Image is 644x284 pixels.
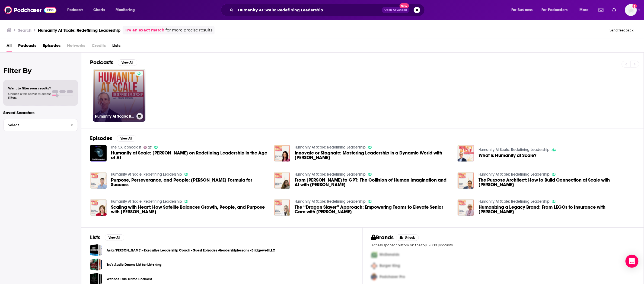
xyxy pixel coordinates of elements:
[625,4,637,16] img: User Profile
[576,6,595,14] button: open menu
[107,276,152,282] a: Witches True Crime Podcast
[4,123,66,127] span: Select
[479,205,635,214] span: Humanizing a Legacy Brand: From LEGOs to Insurance with [PERSON_NAME]
[125,27,164,33] a: Try an exact match
[458,199,474,216] img: Humanizing a Legacy Brand: From LEGOs to Insurance with Conny Kalcher
[633,4,637,8] svg: Add a profile image
[111,205,267,214] span: Scaling with Heart: How Safelite Balances Growth, People, and Purpose with [PERSON_NAME]
[226,4,430,16] div: Search podcasts, credits, & more...
[93,6,105,14] span: Charts
[625,4,637,16] span: Logged in as BerkMarc
[295,205,451,214] span: The “Dragon Slayer” Approach: Empowering Teams to Elevate Senior Care with [PERSON_NAME]
[295,178,451,187] a: From Homer to GPT: The Collision of Human Imagination and AI with Katherine Elkins
[371,234,394,241] h2: Brands
[67,6,83,14] span: Podcasts
[479,153,537,158] span: What is Humanity at Scale?
[116,6,135,14] span: Monitoring
[18,28,31,33] h3: Search
[608,28,635,33] button: Send feedback
[610,5,619,15] a: Show notifications dropdown
[479,178,635,187] a: The Purpose Architect: How to Build Connection at Scale with Aaron Hurst
[295,172,366,177] a: Humanity At Scale: Redefining Leadership
[95,114,134,119] h3: Humanity At Scale: Redefining Leadership
[371,243,635,247] p: Access sponsor history on the top 5,000 podcasts.
[380,253,399,257] span: McDonalds
[67,41,85,52] span: Networks
[90,234,100,241] h2: Lists
[165,27,212,33] span: for more precise results
[8,86,51,90] span: Want to filter your results?
[508,6,540,14] button: open menu
[90,6,108,14] a: Charts
[118,59,137,66] button: View All
[369,249,380,260] img: First Pro Logo
[274,199,291,216] img: The “Dragon Slayer” Approach: Empowering Teams to Elevate Senior Care with Nikki Kresse
[112,41,120,52] a: Lists
[43,41,60,52] span: Episodes
[38,28,120,33] h3: Humanity At Scale: Redefining Leadership
[295,145,366,150] a: Humanity At Scale: Redefining Leadership
[384,9,407,11] span: Open Advanced
[380,275,405,279] span: Podchaser Pro
[18,41,36,52] a: Podcasts
[90,199,107,216] img: Scaling with Heart: How Safelite Balances Growth, People, and Purpose with Renee Cacchillo
[295,178,451,187] span: From [PERSON_NAME] to GPT: The Collision of Human Imagination and AI with [PERSON_NAME]
[382,7,409,13] button: Open AdvancedNew
[542,6,568,14] span: For Podcasters
[274,172,291,189] img: From Homer to GPT: The Collision of Human Imagination and AI with Katherine Elkins
[107,262,161,268] a: Tru's Audio Drama List for Listening
[3,119,78,131] button: Select
[479,178,635,187] span: The Purpose Architect: How to Build Connection at Scale with [PERSON_NAME]
[274,145,291,162] img: Innovate or Stagnate: Mastering Leadership in a Dynamic World with Charlene Li
[295,151,451,160] a: Innovate or Stagnate: Mastering Leadership in a Dynamic World with Charlene Li
[458,172,474,189] img: The Purpose Architect: How to Build Connection at Scale with Aaron Hurst
[90,135,136,142] a: EpisodesView All
[63,6,90,14] button: open menu
[90,145,107,162] img: Humanity at Scale: Bruce Temkin on Redefining Leadership in the Age of AI
[479,147,550,152] a: Humanity At Scale: Redefining Leadership
[111,178,267,187] span: Purpose, Perseverance, and People: [PERSON_NAME] Formula for Success
[4,5,56,15] img: Podchaser - Follow, Share and Rate Podcasts
[148,146,152,149] span: 27
[90,135,112,142] h2: Episodes
[144,146,152,149] a: 27
[479,172,550,177] a: Humanity At Scale: Redefining Leadership
[479,205,635,214] a: Humanizing a Legacy Brand: From LEGOs to Insurance with Conny Kalcher
[3,67,78,75] h2: Filter By
[117,135,136,142] button: View All
[579,6,589,14] span: More
[7,41,12,52] a: All
[93,69,145,122] a: Humanity At Scale: Redefining Leadership
[538,6,576,14] button: open menu
[295,151,451,160] span: Innovate or Stagnate: Mastering Leadership in a Dynamic World with [PERSON_NAME]
[92,41,106,52] span: Credits
[396,234,419,241] button: Unlock
[90,259,102,271] a: Tru's Audio Drama List for Listening
[3,110,78,115] p: Saved Searches
[295,205,451,214] a: The “Dragon Slayer” Approach: Empowering Teams to Elevate Senior Care with Nikki Kresse
[90,244,102,256] a: Asia Bribiesca-Hedin - Executive Leadership Coach - Guest Episodes #leadershiplessons - Bridgewel...
[458,145,474,162] img: What is Humanity at Scale?
[369,260,380,272] img: Second Pro Logo
[236,6,382,14] input: Search podcasts, credits, & more...
[107,247,275,253] a: Asia [PERSON_NAME] - Executive Leadership Coach - Guest Episodes #leadershiplessons - Bridgewell LLC
[90,59,137,66] a: PodcastsView All
[90,172,107,189] img: Purpose, Perseverance, and People: Ryan Hogan’s Formula for Success
[111,151,267,160] a: Humanity at Scale: Bruce Temkin on Redefining Leadership in the Age of AI
[111,205,267,214] a: Scaling with Heart: How Safelite Balances Growth, People, and Purpose with Renee Cacchillo
[111,172,182,177] a: Humanity At Scale: Redefining Leadership
[112,6,142,14] button: open menu
[369,272,380,283] img: Third Pro Logo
